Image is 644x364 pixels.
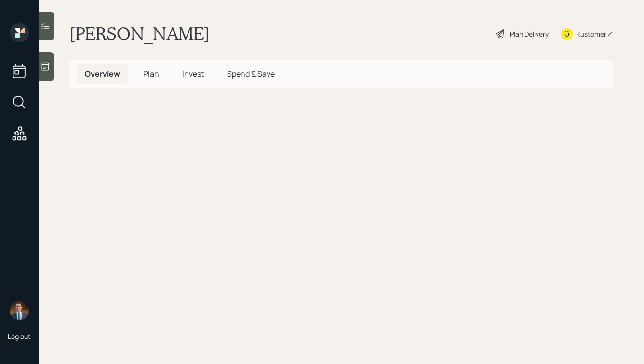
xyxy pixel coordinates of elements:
span: Invest [182,68,204,79]
h1: [PERSON_NAME] [69,23,210,44]
span: Spend & Save [227,68,275,79]
div: Plan Delivery [510,29,549,39]
img: hunter_neumayer.jpg [10,301,29,320]
div: Kustomer [577,29,606,39]
span: Overview [85,68,120,79]
div: Log out [8,332,31,341]
span: Plan [143,68,159,79]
